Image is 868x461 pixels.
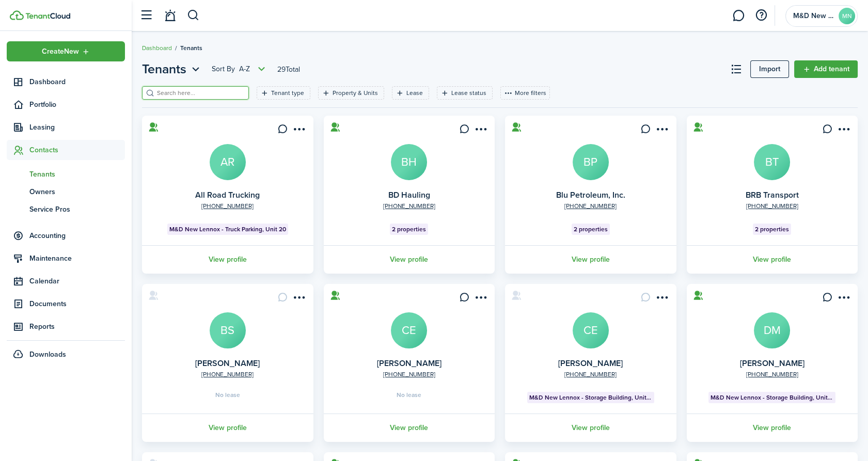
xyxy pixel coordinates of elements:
button: Open menu [654,292,670,306]
span: Tenants [180,43,202,53]
filter-tag: Open filter [437,86,493,100]
a: BRB Transport [746,189,799,201]
button: More filters [500,86,550,100]
span: Owners [29,186,125,197]
a: [PERSON_NAME] [740,357,804,369]
filter-tag-label: Property & Units [333,88,378,98]
button: Open sidebar [136,6,156,25]
img: TenantCloud [25,13,70,19]
button: Sort byA-Z [212,63,268,75]
span: Calendar [29,276,125,287]
span: Reports [29,321,125,332]
filter-tag-label: Lease [406,88,423,98]
a: Dashboard [7,72,125,92]
filter-tag-label: Lease status [451,88,486,98]
filter-tag: Open filter [392,86,429,100]
button: Open resource center [752,7,770,24]
span: Create New [42,48,79,55]
span: Maintenance [29,253,125,264]
a: Dashboard [142,43,172,53]
a: BD Hauling [388,189,430,201]
a: Owners [7,183,125,200]
button: Open menu [472,292,488,306]
button: Open menu [142,60,202,78]
span: No lease [215,392,240,398]
a: [PERSON_NAME] [377,357,441,369]
a: [PHONE_NUMBER] [201,201,254,211]
span: 2 properties [755,225,789,234]
a: [PHONE_NUMBER] [564,201,617,211]
span: Accounting [29,230,125,241]
a: View profile [140,414,315,442]
span: Documents [29,298,125,309]
button: Search [187,7,200,24]
a: [PHONE_NUMBER] [564,370,617,379]
span: Portfolio [29,99,125,110]
a: CE [573,312,609,348]
span: M&D New Lennox - Truck Parking, Unit 20 [169,225,286,234]
a: View profile [685,245,860,274]
avatar-text: MN [839,8,855,24]
a: Blu Petroleum, Inc. [556,189,625,201]
a: [PERSON_NAME] [558,357,623,369]
avatar-text: DM [754,312,790,348]
a: All Road Trucking [195,189,260,201]
span: M&D New Lennox - Storage Building, Unit 13, 17 [529,393,652,402]
a: [PHONE_NUMBER] [201,370,254,379]
span: Tenants [29,169,125,180]
a: CE [391,312,427,348]
a: [PERSON_NAME] [195,357,260,369]
a: [PHONE_NUMBER] [383,370,435,379]
avatar-text: BT [754,144,790,180]
a: Import [750,60,789,78]
a: Service Pros [7,200,125,218]
a: View profile [140,245,315,274]
span: Tenants [142,60,186,78]
filter-tag: Open filter [257,86,310,100]
a: View profile [503,245,678,274]
header-page-total: 29 Total [277,64,300,75]
a: Tenants [7,165,125,183]
button: Open menu [835,124,851,138]
a: Notifications [160,3,180,29]
filter-tag: Open filter [318,86,384,100]
button: Open menu [654,124,670,138]
span: Leasing [29,122,125,133]
img: TenantCloud [10,10,24,20]
button: Open menu [835,292,851,306]
button: Open menu [291,292,307,306]
a: Add tenant [794,60,858,78]
span: M&D New Lenox LLC [793,12,834,20]
span: M&D New Lennox - Storage Building, Unit 16 [711,393,833,402]
a: AR [210,144,246,180]
span: Contacts [29,145,125,155]
a: View profile [503,414,678,442]
a: BS [210,312,246,348]
a: View profile [685,414,860,442]
a: [PHONE_NUMBER] [746,370,798,379]
a: Reports [7,316,125,337]
a: View profile [322,245,497,274]
a: BP [573,144,609,180]
button: Tenants [142,60,202,78]
button: Open menu [7,41,125,61]
span: No lease [397,392,421,398]
input: Search here... [154,88,245,98]
a: BH [391,144,427,180]
span: 2 properties [392,225,426,234]
button: Open menu [291,124,307,138]
a: Messaging [729,3,748,29]
span: Sort by [212,64,239,74]
a: [PHONE_NUMBER] [383,201,435,211]
span: A-Z [239,64,250,74]
span: Downloads [29,349,66,360]
span: 2 properties [574,225,608,234]
span: Dashboard [29,76,125,87]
